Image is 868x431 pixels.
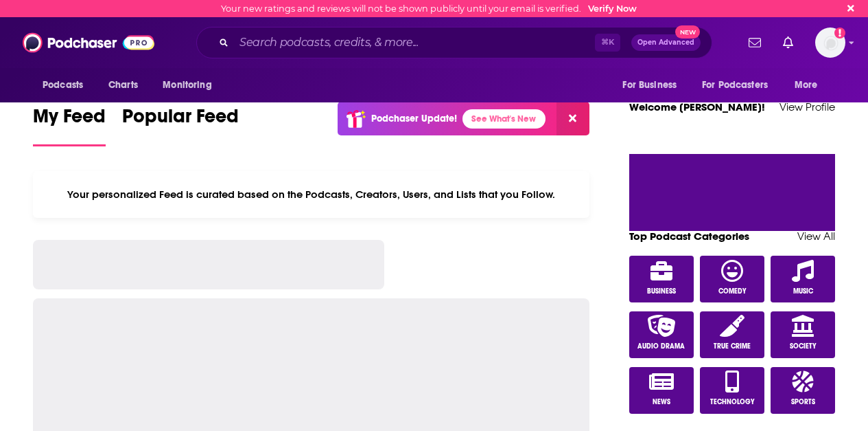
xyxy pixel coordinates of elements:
[153,72,229,98] button: open menu
[785,72,835,98] button: open menu
[631,34,701,51] button: Open AdvancedNew
[221,3,637,14] div: Your new ratings and reviews will not be shown publicly until your email is verified.
[234,32,595,54] input: Search podcasts, credits, & more...
[33,72,101,98] button: open menu
[108,76,138,95] span: Charts
[700,367,764,414] a: Technology
[795,76,818,95] span: More
[23,30,154,56] img: Podchaser - Follow, Share and Rate Podcasts
[693,72,788,98] button: open menu
[797,230,835,243] a: View All
[588,3,637,14] a: Verify Now
[714,342,751,351] span: True Crime
[622,76,677,95] span: For Business
[815,27,845,58] button: Show profile menu
[700,256,764,302] a: Comedy
[653,398,670,406] span: News
[647,287,676,296] span: Business
[675,25,700,38] span: New
[595,34,620,52] span: ⌘ K
[371,113,457,124] p: Podchaser Update!
[196,27,712,58] div: Search podcasts, credits, & more...
[834,27,845,38] svg: Email not verified
[702,76,768,95] span: For Podcasters
[743,31,766,54] a: Show notifications dropdown
[33,104,106,136] span: My Feed
[700,311,764,358] a: True Crime
[613,72,694,98] button: open menu
[771,367,835,414] a: Sports
[163,76,211,95] span: Monitoring
[777,31,799,54] a: Show notifications dropdown
[629,230,749,243] a: Top Podcast Categories
[99,72,146,98] a: Charts
[793,287,813,296] span: Music
[815,27,845,58] img: User Profile
[33,104,106,146] a: My Feed
[771,311,835,358] a: Society
[637,342,685,351] span: Audio Drama
[33,171,589,218] div: Your personalized Feed is curated based on the Podcasts, Creators, Users, and Lists that you Follow.
[637,39,694,46] span: Open Advanced
[791,398,815,406] span: Sports
[629,256,694,302] a: Business
[710,398,755,406] span: Technology
[122,104,239,136] span: Popular Feed
[718,287,747,296] span: Comedy
[790,342,817,351] span: Society
[122,104,239,146] a: Popular Feed
[815,27,845,58] span: Logged in as celadonmarketing
[629,311,694,358] a: Audio Drama
[462,109,546,129] a: See What's New
[629,367,694,414] a: News
[43,76,83,95] span: Podcasts
[779,100,835,113] a: View Profile
[771,256,835,302] a: Music
[629,100,765,113] a: Welcome [PERSON_NAME]!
